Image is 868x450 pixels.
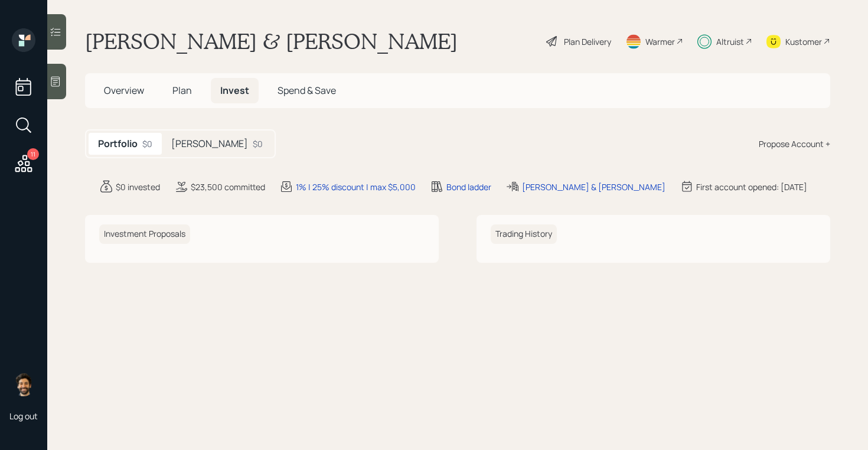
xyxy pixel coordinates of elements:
[116,181,160,193] div: $0 invested
[253,138,263,150] div: $0
[696,181,807,193] div: First account opened: [DATE]
[27,148,39,160] div: 11
[9,410,38,422] div: Log out
[220,84,249,97] span: Invest
[99,224,190,244] h6: Investment Proposals
[85,28,458,54] h1: [PERSON_NAME] & [PERSON_NAME]
[142,138,152,150] div: $0
[716,35,744,48] div: Altruist
[296,181,416,193] div: 1% | 25% discount | max $5,000
[171,138,248,149] h5: [PERSON_NAME]
[645,35,675,48] div: Warmer
[785,35,822,48] div: Kustomer
[98,138,138,149] h5: Portfolio
[104,84,144,97] span: Overview
[759,138,830,150] div: Propose Account +
[172,84,192,97] span: Plan
[278,84,336,97] span: Spend & Save
[522,181,665,193] div: [PERSON_NAME] & [PERSON_NAME]
[491,224,557,244] h6: Trading History
[564,35,611,48] div: Plan Delivery
[446,181,491,193] div: Bond ladder
[12,373,35,396] img: eric-schwartz-headshot.png
[191,181,265,193] div: $23,500 committed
